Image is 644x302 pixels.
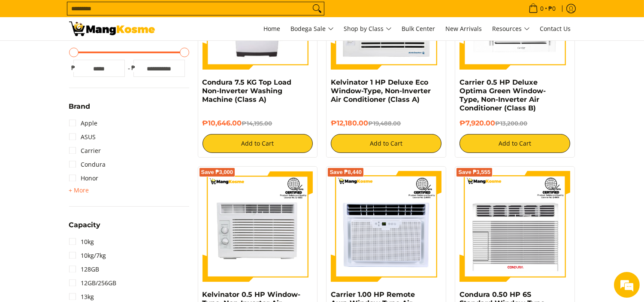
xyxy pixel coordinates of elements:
a: 10kg [69,235,94,249]
a: 10kg/7kg [69,249,106,262]
a: Honor [69,171,99,185]
summary: Open [69,103,91,116]
div: Leave a message [45,48,144,59]
span: ₱0 [547,6,557,12]
span: Save ₱8,440 [330,170,362,175]
span: Shop by Class [344,24,392,34]
span: We are offline. Please leave us a message. [18,94,150,181]
img: All Products - Home Appliances Warehouse Sale l Mang Kosme [69,21,155,36]
summary: Open [69,222,101,235]
button: Add to Cart [331,134,441,153]
button: Search [310,2,324,15]
img: Kelvinator 0.5 HP Window-Type, Non-Inverter Air Conditioner (Premium) [203,171,313,282]
span: Resources [493,24,530,34]
span: Save ₱3,555 [458,170,490,175]
a: Carrier [69,144,101,158]
div: Minimize live chat window [141,4,161,25]
span: 0 [539,6,545,12]
h6: ₱12,180.00 [331,119,441,128]
span: New Arrivals [446,24,482,33]
a: Home [260,17,285,40]
nav: Main Menu [163,17,575,40]
a: Bodega Sale [287,17,338,40]
del: ₱13,200.00 [495,120,527,127]
summary: Open [69,185,89,195]
span: • [526,4,559,13]
a: Bulk Center [398,17,440,40]
span: + More [69,187,89,194]
a: Apple [69,116,98,130]
span: Home [264,24,281,33]
span: Save ₱3,000 [201,170,233,175]
span: ₱ [69,64,78,72]
a: Resources [488,17,534,40]
img: Carrier 1.00 HP Remote Aura Window-Type Air Conditioner (Class B) [331,171,441,282]
a: ASUS [69,130,96,144]
a: New Arrivals [441,17,487,40]
del: ₱19,488.00 [368,120,401,127]
a: 128GB [69,262,100,276]
em: Submit [126,237,156,248]
span: Capacity [69,222,101,229]
h6: ₱10,646.00 [203,119,313,128]
button: Add to Cart [460,134,570,153]
a: Contact Us [536,17,575,40]
a: Shop by Class [340,17,396,40]
a: 12GB/256GB [69,276,117,290]
h6: ₱7,920.00 [460,119,570,128]
a: Condura [69,158,106,171]
button: Add to Cart [203,134,313,153]
span: Brand [69,103,91,110]
span: Bulk Center [402,24,435,33]
img: condura-wrac-6s-premium-mang-kosme [460,171,570,282]
a: Kelvinator 1 HP Deluxe Eco Window-Type, Non-Inverter Air Conditioner (Class A) [331,78,431,104]
span: Bodega Sale [291,24,334,34]
a: Condura 7.5 KG Top Load Non-Inverter Washing Machine (Class A) [203,78,292,104]
span: ₱ [129,64,138,72]
span: Contact Us [540,24,571,33]
textarea: Type your message and click 'Submit' [4,207,163,237]
del: ₱14,195.00 [242,120,272,127]
a: Carrier 0.5 HP Deluxe Optima Green Window-Type, Non-Inverter Air Conditioner (Class B) [460,78,546,112]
